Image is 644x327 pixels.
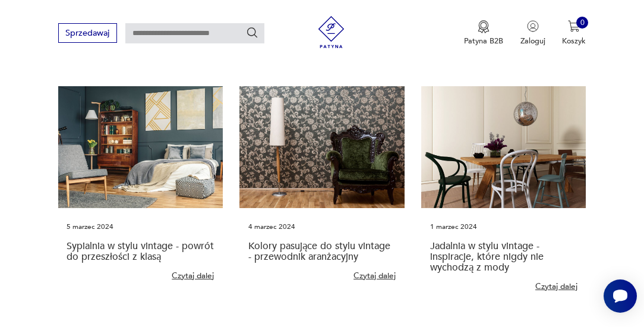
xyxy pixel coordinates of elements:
button: Sprzedawaj [58,23,117,43]
img: Jadalnia w stylu vintage - inspiracje, które nigdy nie wychodzą z mody [421,86,586,208]
a: Jadalnia w stylu vintage - inspiracje, które nigdy nie wychodzą z mody [430,240,544,274]
p: 1 marzec 2024 [430,221,577,232]
p: 4 marzec 2024 [248,221,396,232]
img: Ikona medalu [478,20,490,33]
a: Sypialnia w stylu vintage - powrót do przeszłości z klasą [67,240,214,263]
a: Ikona medaluPatyna B2B [464,20,503,46]
a: Czytaj dalej [353,271,396,281]
button: 0Koszyk [562,20,586,46]
a: Sprzedawaj [58,30,117,37]
a: Czytaj dalej [535,281,577,292]
img: Patyna - sklep z meblami i dekoracjami vintage [311,16,351,48]
iframe: Smartsupp widget button [604,279,637,313]
div: 0 [576,17,588,29]
img: Ikonka użytkownika [527,20,539,32]
a: Czytaj dalej [172,271,214,281]
p: Patyna B2B [464,36,503,46]
img: Kolory pasujące do stylu vintage [239,86,404,208]
button: Patyna B2B [464,20,503,46]
button: Zaloguj [520,20,545,46]
p: Koszyk [562,36,586,46]
a: Kolory pasujące do stylu vintage - przewodnik aranżacyjny [248,240,390,263]
img: Ikona koszyka [568,20,580,32]
p: Zaloguj [520,36,545,46]
p: 5 marzec 2024 [67,221,214,232]
img: Sypialnia w stylu vintage - powrót do przeszłości z klasą [58,86,223,208]
button: Szukaj [246,26,259,39]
